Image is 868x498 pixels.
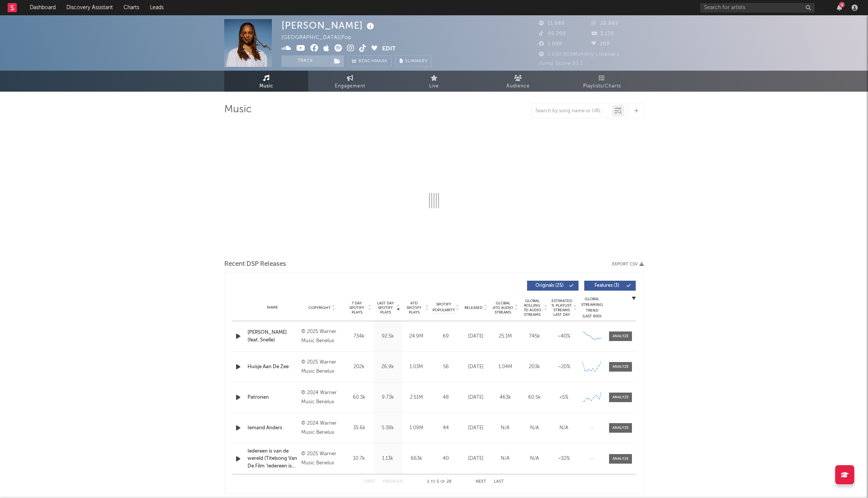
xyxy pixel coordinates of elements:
[432,455,459,462] div: 40
[348,55,392,67] a: Benchmark
[382,44,396,54] button: Edit
[463,333,489,340] div: [DATE]
[506,82,530,91] span: Audience
[358,57,387,66] span: Benchmark
[580,296,603,319] div: Global Streaming Trend (Last 60D)
[522,394,547,401] div: 60.5k
[532,283,567,288] span: Originals ( 25 )
[308,71,392,92] a: Engagement
[347,394,371,401] div: 60.3k
[522,424,547,432] div: N/A
[375,363,400,371] div: 26.9k
[539,42,562,47] span: 1.000
[301,449,343,468] div: © 2025 Warner Music Benelux
[404,363,429,371] div: 1.03M
[347,363,371,371] div: 202k
[583,82,621,91] span: Playlists/Charts
[492,301,513,315] span: Global ATD Audio Streams
[463,424,489,432] div: [DATE]
[492,394,518,401] div: 463k
[463,394,489,401] div: [DATE]
[592,31,614,36] span: 3.170
[584,281,636,291] button: Features(3)
[551,455,577,462] div: ~ 10 %
[522,363,547,371] div: 203k
[476,480,486,484] button: Next
[539,31,566,36] span: 49.200
[248,394,297,401] a: Patronen
[551,394,577,401] div: <5%
[440,480,445,483] span: of
[335,82,365,91] span: Engagement
[551,363,577,371] div: ~ 20 %
[347,455,371,462] div: 10.7k
[392,71,476,92] a: Live
[404,394,429,401] div: 2.51M
[432,333,459,340] div: 69
[347,301,367,315] span: 7 Day Spotify Plays
[224,71,308,92] a: Music
[375,301,395,315] span: Last Day Spotify Plays
[248,424,297,432] a: Iemand Anders
[700,3,815,13] input: Search for artists
[492,424,518,432] div: N/A
[492,455,518,462] div: N/A
[309,306,331,310] span: Copyright
[248,329,297,344] div: [PERSON_NAME] (feat. Snelle)
[404,424,429,432] div: 1.09M
[431,480,435,483] span: to
[347,333,371,340] div: 734k
[539,61,583,66] span: Jump Score: 83.1
[404,333,429,340] div: 24.9M
[551,333,577,340] div: ~ 40 %
[301,327,343,346] div: © 2025 Warner Music Benelux
[432,302,455,313] span: Spotify Popularity
[248,448,297,470] a: Iedereen is van de wereld (Titelsong Van De Film 'Iedereen is van de wereld')
[383,480,403,484] button: Previous
[405,59,428,63] span: Summary
[281,19,376,32] div: [PERSON_NAME]
[839,2,845,8] div: 9
[364,480,375,484] button: First
[248,363,297,371] a: Huisje Aan De Zee
[522,455,547,462] div: N/A
[404,455,429,462] div: 663k
[375,333,400,340] div: 92.5k
[281,55,329,67] button: Track
[248,305,297,310] div: Name
[375,424,400,432] div: 5.38k
[375,455,400,462] div: 1.13k
[532,108,612,114] input: Search by song name or URL
[281,33,360,42] div: [GEOGRAPHIC_DATA] | Pop
[551,299,572,317] span: Estimated % Playlist Streams Last Day
[612,262,644,267] button: Export CSV
[494,480,504,484] button: Last
[522,299,543,317] span: Global Rolling 7D Audio Streams
[432,394,459,401] div: 48
[404,301,424,315] span: ATD Spotify Plays
[259,82,273,91] span: Music
[463,363,489,371] div: [DATE]
[432,424,459,432] div: 44
[347,424,371,432] div: 35.6k
[592,42,610,47] span: 209
[592,21,618,26] span: 26.885
[429,82,439,91] span: Live
[465,306,482,310] span: Released
[375,394,400,401] div: 9.73k
[301,419,343,437] div: © 2024 Warner Music Benelux
[476,71,560,92] a: Audience
[395,55,432,67] button: Summary
[301,388,343,407] div: © 2024 Warner Music Benelux
[551,424,577,432] div: N/A
[492,333,518,340] div: 25.1M
[224,260,286,269] span: Recent DSP Releases
[837,5,842,11] button: 9
[492,363,518,371] div: 1.04M
[539,52,619,57] span: 1.030.810 Monthly Listeners
[301,358,343,376] div: © 2025 Warner Music Benelux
